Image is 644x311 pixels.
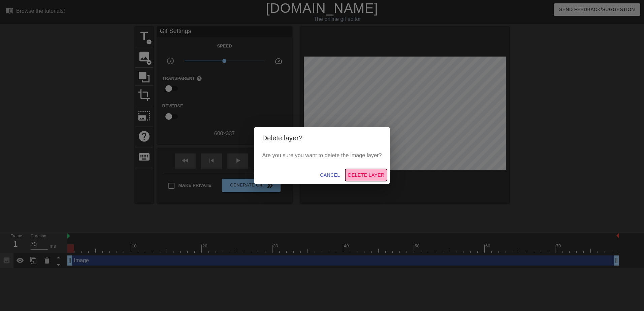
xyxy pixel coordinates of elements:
span: Delete Layer [348,171,384,179]
h2: Delete layer? [262,133,382,143]
p: Are you sure you want to delete the image layer? [262,151,382,160]
button: Cancel [317,169,343,181]
button: Delete Layer [345,169,387,181]
span: Cancel [320,171,340,179]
